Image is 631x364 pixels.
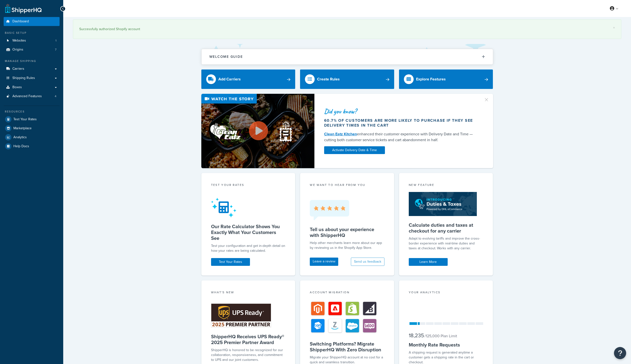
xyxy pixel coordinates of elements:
[310,258,338,266] a: Leave a review
[310,241,384,250] p: Help other merchants learn more about our app by reviewing us in the Shopify App Store.
[218,76,241,83] div: Add Carriers
[310,183,384,187] p: we want to hear from you
[4,133,60,142] a: Analytics
[409,290,483,296] div: Your Analytics
[12,94,42,98] span: Advanced Features
[4,142,60,151] a: Help Docs
[613,26,615,30] a: ×
[201,94,314,168] img: Video thumbnail
[324,146,385,154] a: Activate Delivery Date & Time
[409,222,483,234] h5: Calculate duties and taxes at checkout for any carrier
[324,108,478,115] div: Did you know?
[12,85,22,89] span: Boxes
[409,258,448,266] a: Learn More
[614,347,626,359] button: Open Resource Center
[4,36,60,45] a: Websites1
[211,334,286,345] h5: ShipperHQ Receives UPS Ready® 2025 Premier Partner Award
[4,83,60,92] a: Boxes
[55,39,56,43] span: 1
[310,290,384,296] div: Account Migration
[4,36,60,45] li: Websites
[211,243,286,253] div: Test your configuration and get in-depth detail on how your rates are being calculated.
[4,124,60,133] a: Marketplace
[4,110,60,114] div: Resources
[4,74,60,83] a: Shipping Rules
[13,117,37,121] span: Test Your Rates
[4,31,60,35] div: Basic Setup
[324,118,478,128] div: 60.7% of customers are more likely to purchase if they see delivery times in the cart
[324,131,478,143] div: enhanced their customer experience with Delivery Date and Time — cutting both customer service ti...
[211,224,286,241] h5: Our Rate Calculator Shows You Exactly What Your Customers See
[55,94,56,98] span: 4
[202,49,493,64] button: Welcome Guide
[4,45,60,54] a: Origins7
[4,17,60,26] a: Dashboard
[425,333,457,339] small: / 125,000 Plan Limit
[13,144,29,148] span: Help Docs
[317,76,340,83] div: Create Rules
[12,19,29,24] span: Dashboard
[4,59,60,63] div: Manage Shipping
[13,126,32,130] span: Marketplace
[409,236,483,251] p: Adapt to evolving tariffs and improve the cross-border experience with real-time duties and taxes...
[201,69,295,89] a: Add Carriers
[12,67,24,71] span: Carriers
[409,342,483,348] h5: Monthly Rate Requests
[13,135,27,139] span: Analytics
[310,226,384,238] h5: Tell us about your experience with ShipperHQ
[4,45,60,54] li: Origins
[416,76,446,83] div: Explore Features
[324,131,357,137] a: Clean Eatz Kitchen
[211,183,286,188] div: Test your rates
[409,331,424,339] span: 18,235
[209,55,243,59] h2: Welcome Guide
[4,92,60,101] li: Advanced Features
[310,341,384,353] h5: Switching Platforms? Migrate ShipperHQ With Zero Disruption
[12,48,23,52] span: Origins
[55,48,56,52] span: 7
[79,26,615,33] div: Successfully authorized Shopify account
[211,348,286,362] p: ShipperHQ is honored to be recognized for our collaboration, responsiveness, and commitment to UP...
[12,76,35,80] span: Shipping Rules
[12,39,26,43] span: Websites
[211,258,250,266] a: Test Your Rates
[4,92,60,101] a: Advanced Features4
[211,290,286,296] div: What's New
[4,64,60,73] a: Carriers
[351,258,384,266] button: Send us feedback
[4,115,60,124] a: Test Your Rates
[409,183,483,188] div: New Feature
[399,69,493,89] a: Explore Features
[300,69,394,89] a: Create Rules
